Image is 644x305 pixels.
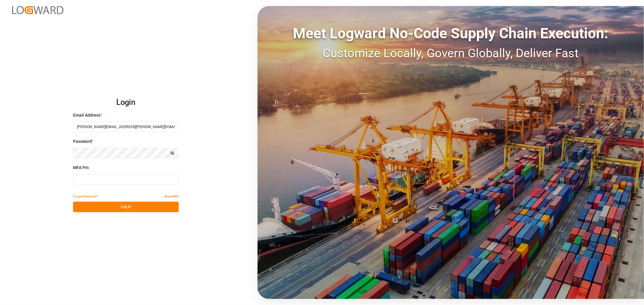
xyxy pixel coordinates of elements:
button: Forgot Password? [73,191,98,202]
span: Password [73,138,92,145]
div: Meet Logward No-Code Supply Chain Execution: [258,23,644,44]
h2: Login [73,93,179,112]
div: Customize Locally, Govern Globally, Deliver Fast [258,44,644,62]
button: Reset MFA [165,191,179,202]
span: Email Address [73,112,101,118]
span: MFA Pin [73,165,89,171]
input: Enter your email [73,121,179,132]
img: Logward_new_orange.png [12,6,63,14]
button: Log In [73,202,179,212]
